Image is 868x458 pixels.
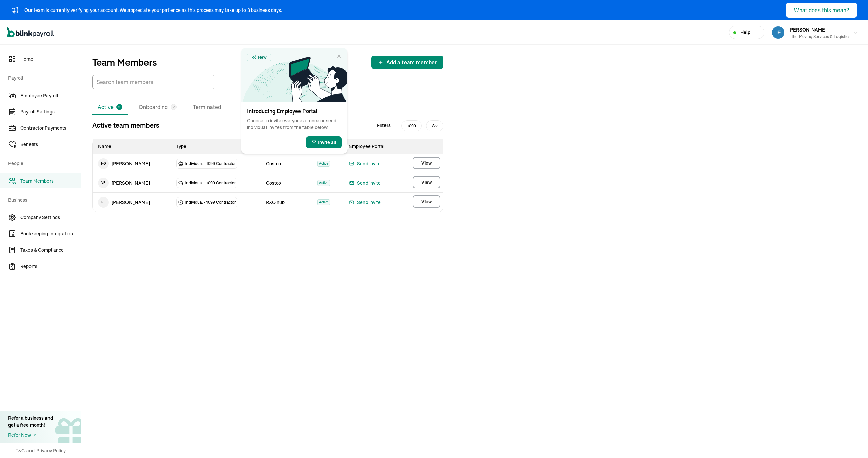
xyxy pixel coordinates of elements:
span: T&C [16,447,25,454]
span: Business [8,190,77,209]
p: Choose to invite everyone at once or send individual invites from the table below. [247,117,342,131]
button: What does this mean? [786,3,857,18]
p: Active team members [92,120,159,130]
span: Reports [20,263,81,270]
div: Our team is currently verifying your account. We appreciate your patience as this process may tak... [24,7,282,14]
span: Active [317,180,330,186]
span: Payroll Settings [20,108,81,116]
span: Individual - 1099 Contractor [185,180,236,186]
h3: Introducing Employee Portal [247,108,342,114]
div: Lithe Moving Services & Logistics [788,34,850,40]
span: Active [317,161,330,167]
span: 7 [173,105,175,110]
span: Active [317,199,330,205]
input: TextInput [92,75,214,89]
li: Onboarding [133,100,182,114]
span: Costco [266,180,281,186]
p: Team Members [92,57,157,68]
span: Privacy Policy [36,447,66,454]
nav: Global [7,23,54,42]
li: Active [92,100,128,114]
th: Name [93,139,171,154]
span: Filters [377,122,391,129]
button: Send invite [349,160,381,168]
span: Company Settings [20,214,81,221]
span: N G [98,158,109,169]
span: [PERSON_NAME] [788,27,827,33]
span: RXO hub [266,199,285,205]
td: [PERSON_NAME] [93,154,171,173]
button: Close card [336,54,342,59]
span: Home [20,56,81,63]
button: Help [729,26,764,39]
button: Send invite [349,179,381,187]
td: [PERSON_NAME] [93,193,171,212]
span: Contractor Payments [20,125,81,132]
span: R J [98,197,109,208]
span: Individual - 1099 Contractor [185,199,236,206]
button: View [413,195,440,208]
span: Help [740,29,750,36]
span: Employee Portal [349,143,385,149]
span: Invite all [318,139,336,146]
div: Refer a business and get a free month! [8,415,53,429]
button: [PERSON_NAME]Lithe Moving Services & Logistics [769,24,861,41]
span: Add a team member [386,58,437,66]
span: View [421,160,432,166]
li: Terminated [188,100,226,114]
span: Benefits [20,141,81,148]
span: View [421,179,432,186]
span: New [258,54,267,61]
span: Costco [266,161,281,167]
span: V R [98,178,109,188]
span: Team Members [20,178,81,185]
span: Employee Payroll [20,92,81,99]
span: Taxes & Compliance [20,247,81,254]
iframe: Chat Widget [752,385,868,458]
span: W2 [426,120,443,131]
a: Refer Now [8,432,53,439]
th: Type [171,139,260,154]
button: View [413,157,440,169]
button: View [413,176,440,188]
td: [PERSON_NAME] [93,173,171,192]
span: 1099 [401,120,422,131]
div: What does this mean? [794,6,849,14]
button: Invite all [306,136,342,148]
span: Bookkeeping Integration [20,230,81,237]
span: 3 [118,105,120,110]
span: View [421,198,432,205]
span: Payroll [8,68,77,87]
button: Send invite [349,198,381,206]
button: Add a team member [371,56,443,69]
span: People [8,153,77,172]
span: Individual - 1099 Contractor [185,160,236,167]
